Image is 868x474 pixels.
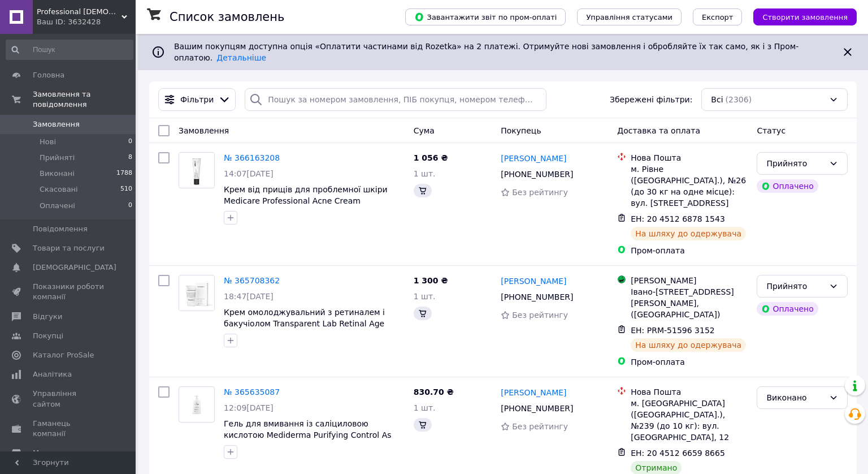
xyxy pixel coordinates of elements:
button: Управління статусами [577,8,682,25]
span: [DEMOGRAPHIC_DATA] [33,262,116,273]
span: Нові [40,137,56,147]
span: 0 [128,137,132,147]
span: Маркет [33,448,62,458]
a: [PERSON_NAME] [501,153,566,164]
span: Покупець [501,126,541,135]
div: м. Рівне ([GEOGRAPHIC_DATA].), №26 (до 30 кг на одне місце): вул. [STREET_ADDRESS] [631,163,748,209]
button: Створити замовлення [753,8,857,25]
span: Експорт [702,13,734,21]
span: Головна [33,70,64,80]
span: ЕН: 20 4512 6878 1543 [631,214,725,223]
span: 12:09[DATE] [224,403,274,412]
button: Експорт [693,8,743,25]
div: Нова Пошта [631,386,748,398]
span: 0 [128,201,132,211]
div: Виконано [766,391,824,404]
span: Замовлення [179,126,229,135]
div: Пром-оплата [631,245,748,256]
a: Детальніше [216,53,266,62]
input: Пошук [6,40,133,60]
span: Замовлення та повідомлення [33,89,136,110]
span: ЕН: PRM-51596 3152 [631,326,714,335]
div: На шляху до одержувача [631,227,746,240]
span: 510 [120,184,132,195]
a: № 365708362 [224,276,280,285]
div: Прийнято [766,157,824,170]
span: 830.70 ₴ [414,387,454,397]
div: [PHONE_NUMBER] [498,289,575,305]
a: [PERSON_NAME] [501,387,566,398]
a: [PERSON_NAME] [501,275,566,287]
a: № 366163208 [224,153,280,162]
div: [PHONE_NUMBER] [498,400,575,416]
span: Створити замовлення [762,13,848,21]
span: 1 шт. [414,292,436,301]
img: Фото товару [179,153,214,188]
span: Управління сайтом [33,389,105,409]
span: 1788 [116,169,132,179]
span: 1 056 ₴ [414,153,448,162]
span: 18:47[DATE] [224,292,274,301]
span: Всі [711,94,723,105]
span: (2306) [726,95,752,104]
span: 8 [128,153,132,163]
a: Фото товару [179,386,215,423]
span: Гаманець компанії [33,419,105,439]
span: Оплачені [40,201,75,211]
span: 1 шт. [414,403,436,412]
div: Оплачено [757,179,818,193]
div: Прийнято [766,280,824,292]
a: № 365635087 [224,387,280,397]
span: Фільтри [180,94,214,105]
span: Збережені фільтри: [610,94,692,105]
span: Виконані [40,169,75,179]
span: Аналітика [33,369,72,380]
span: Прийняті [40,153,75,163]
span: 1 шт. [414,169,436,178]
span: Управління статусами [586,13,672,21]
div: [PERSON_NAME] [631,275,748,286]
span: 14:07[DATE] [224,169,274,178]
span: Без рейтингу [512,188,568,197]
span: Professional Сosmetics [37,7,121,17]
span: Cума [414,126,435,135]
span: ЕН: 20 4512 6659 8665 [631,449,725,458]
img: Фото товару [179,390,214,419]
div: Оплачено [757,302,818,316]
span: Покупці [33,331,63,341]
span: Статус [757,126,785,135]
a: Гель для вмивання із саліциловою кислотою Mediderma Purifying Control As Cleanser Mousse [224,419,392,451]
h1: Список замовлень [170,10,284,24]
div: На шляху до одержувача [631,338,746,352]
span: Доставка та оплата [617,126,700,135]
span: 1 300 ₴ [414,276,448,285]
button: Завантажити звіт по пром-оплаті [405,8,566,25]
div: Нова Пошта [631,152,748,163]
span: Без рейтингу [512,422,568,431]
a: Крем омолоджувальний з ретиналем і бакучіолом Transparent Lab Retinal Age Reverse Cream [224,308,385,339]
input: Пошук за номером замовлення, ПІБ покупця, номером телефону, Email, номером накладної [245,88,546,111]
div: [PHONE_NUMBER] [498,166,575,182]
div: Івано-[STREET_ADDRESS][PERSON_NAME], ([GEOGRAPHIC_DATA]) [631,286,748,320]
div: Ваш ID: 3632428 [37,17,136,27]
img: Фото товару [179,276,214,311]
a: Фото товару [179,152,215,188]
span: Без рейтингу [512,311,568,320]
span: Скасовані [40,184,78,195]
div: Пром-оплата [631,356,748,368]
span: Каталог ProSale [33,350,94,360]
a: Фото товару [179,275,215,311]
span: Завантажити звіт по пром-оплаті [414,12,557,22]
span: Відгуки [33,312,62,322]
span: Показники роботи компанії [33,282,105,302]
a: Створити замовлення [742,12,857,21]
a: Крем від прищів для проблемної шкіри Medicare Professional Acne Cream [224,185,388,205]
span: Повідомлення [33,224,88,234]
span: Товари та послуги [33,243,105,253]
div: м. [GEOGRAPHIC_DATA] ([GEOGRAPHIC_DATA].), №239 (до 10 кг): вул. [GEOGRAPHIC_DATA], 12 [631,398,748,443]
span: Замовлення [33,119,80,130]
span: Вашим покупцям доступна опція «Оплатити частинами від Rozetka» на 2 платежі. Отримуйте нові замов... [174,42,798,62]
